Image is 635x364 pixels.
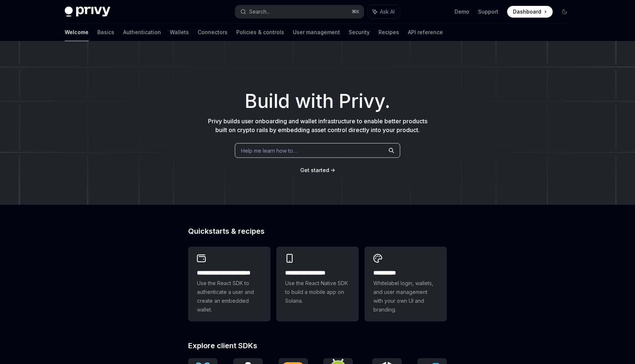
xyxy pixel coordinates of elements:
[455,8,469,15] a: Demo
[349,23,370,41] a: Security
[170,23,189,41] a: Wallets
[198,23,227,41] a: Connectors
[478,8,498,15] a: Support
[65,7,110,17] img: dark logo
[241,147,297,154] span: Help me learn how to…
[188,342,257,349] span: Explore client SDKs
[513,8,541,15] span: Dashboard
[300,167,329,173] span: Get started
[300,167,329,174] a: Get started
[408,23,443,41] a: API reference
[65,23,89,41] a: Welcome
[380,8,395,15] span: Ask AI
[245,95,390,108] span: Build with Privy.
[367,5,400,18] button: Ask AI
[559,6,570,18] button: Toggle dark mode
[373,279,438,314] span: Whitelabel login, wallets, and user management with your own UI and branding.
[197,279,262,314] span: Use the React SDK to authenticate a user and create an embedded wallet.
[365,247,447,321] a: **** *****Whitelabel login, wallets, and user management with your own UI and branding.
[236,23,284,41] a: Policies & controls
[285,279,350,305] span: Use the React Native SDK to build a mobile app on Solana.
[235,5,364,18] button: Search...⌘K
[276,247,359,321] a: **** **** **** ***Use the React Native SDK to build a mobile app on Solana.
[379,23,399,41] a: Recipes
[123,23,161,41] a: Authentication
[352,9,359,15] span: ⌘ K
[188,227,265,235] span: Quickstarts & recipes
[97,23,114,41] a: Basics
[507,6,553,18] a: Dashboard
[249,7,270,16] div: Search...
[293,23,340,41] a: User management
[208,117,427,134] span: Privy builds user onboarding and wallet infrastructure to enable better products built on crypto ...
